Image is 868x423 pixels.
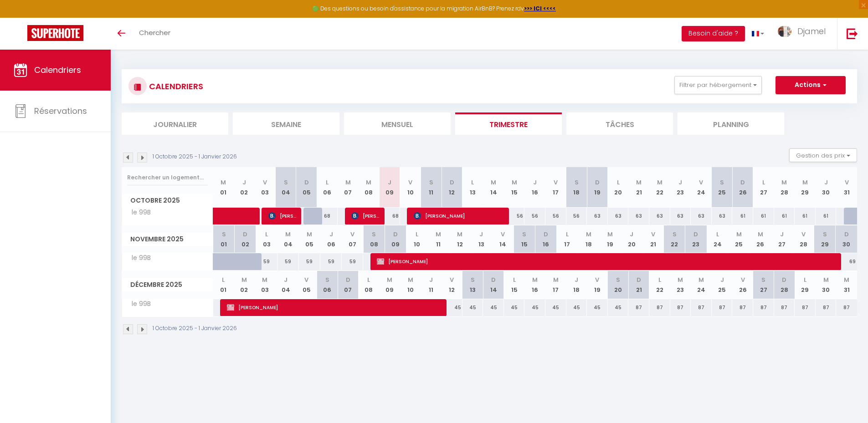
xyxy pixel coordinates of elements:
[795,167,816,208] th: 29
[241,275,247,284] abbr: M
[262,275,267,284] abbr: M
[483,271,504,299] th: 14
[673,230,677,239] abbr: S
[462,167,483,208] th: 13
[263,178,267,187] abbr: V
[608,299,629,316] div: 45
[471,178,474,187] abbr: L
[628,271,649,299] th: 21
[320,253,342,270] div: 59
[801,230,806,239] abbr: V
[845,178,849,187] abbr: V
[359,167,380,208] th: 08
[122,194,213,207] span: Octobre 2025
[750,225,771,253] th: 26
[753,271,774,299] th: 27
[222,230,226,239] abbr: S
[712,167,733,208] th: 25
[566,167,587,208] th: 18
[379,167,400,208] th: 09
[429,275,433,284] abbr: J
[363,225,385,253] th: 08
[153,324,237,333] p: 1 Octobre 2025 - 1 Janvier 2026
[649,208,670,224] div: 63
[255,167,276,208] th: 03
[691,299,712,316] div: 87
[492,225,514,253] th: 14
[707,225,728,253] th: 24
[123,299,158,309] span: le 99B
[406,225,427,253] th: 10
[242,178,246,187] abbr: J
[753,208,774,224] div: 61
[814,225,836,253] th: 29
[637,275,641,284] abbr: D
[379,208,400,224] div: 68
[304,178,309,187] abbr: D
[414,207,504,224] span: [PERSON_NAME]
[774,167,795,208] th: 28
[741,275,745,284] abbr: V
[416,230,418,239] abbr: L
[691,208,712,224] div: 63
[213,225,235,253] th: 01
[277,225,299,253] th: 04
[275,271,296,299] th: 04
[320,225,342,253] th: 06
[524,271,545,299] th: 16
[682,26,745,41] button: Besoin d'aide ?
[732,299,753,316] div: 87
[616,275,620,284] abbr: S
[504,167,525,208] th: 15
[256,253,277,270] div: 59
[795,299,816,316] div: 87
[545,208,566,224] div: 56
[428,225,449,253] th: 11
[649,167,670,208] th: 22
[367,275,370,284] abbr: L
[400,271,421,299] th: 10
[243,230,247,239] abbr: D
[587,299,608,316] div: 45
[774,208,795,224] div: 61
[479,230,483,239] abbr: J
[385,225,406,253] th: 09
[408,178,412,187] abbr: V
[758,230,763,239] abbr: M
[524,299,545,316] div: 45
[732,271,753,299] th: 26
[628,208,649,224] div: 63
[491,178,496,187] abbr: M
[442,299,462,316] div: 45
[139,28,170,37] span: Chercher
[732,167,753,208] th: 26
[234,167,255,208] th: 02
[344,112,451,135] li: Mensuel
[753,167,774,208] th: 27
[504,208,525,224] div: 56
[795,271,816,299] th: 29
[455,112,562,135] li: Trimestre
[387,275,392,284] abbr: M
[566,299,587,316] div: 45
[761,275,765,284] abbr: S
[836,299,857,316] div: 87
[753,299,774,316] div: 87
[566,271,587,299] th: 18
[400,167,421,208] th: 10
[678,112,784,135] li: Planning
[780,230,784,239] abbr: J
[462,271,483,299] th: 13
[491,275,496,284] abbr: D
[524,5,556,12] a: >>> ICI <<<<
[771,18,837,50] a: ... Djamel
[699,275,704,284] abbr: M
[123,208,158,218] span: le 99B
[776,76,846,94] button: Actions
[778,26,791,37] img: ...
[450,178,454,187] abbr: D
[587,271,608,299] th: 19
[670,299,691,316] div: 87
[122,278,213,291] span: Décembre 2025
